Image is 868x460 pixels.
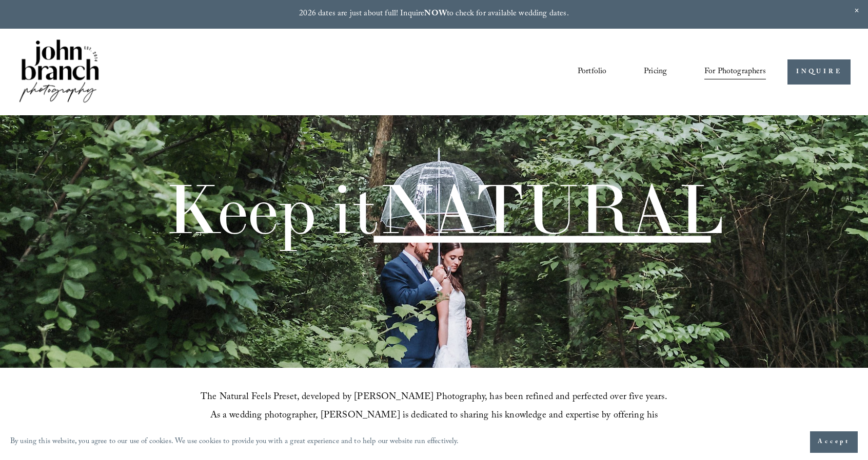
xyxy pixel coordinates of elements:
[810,431,858,453] button: Accept
[704,64,766,80] span: For Photographers
[644,63,667,80] a: Pricing
[578,63,606,80] a: Portfolio
[379,165,724,252] span: NATURAL
[818,437,850,447] span: Accept
[10,435,459,450] p: By using this website, you agree to our use of cookies. We use cookies to provide you with a grea...
[704,63,766,80] a: folder dropdown
[17,37,101,107] img: John Branch IV Photography
[787,59,851,85] a: INQUIRE
[165,175,724,243] h1: Keep it
[201,390,670,443] span: The Natural Feels Preset, developed by [PERSON_NAME] Photography, has been refined and perfected ...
